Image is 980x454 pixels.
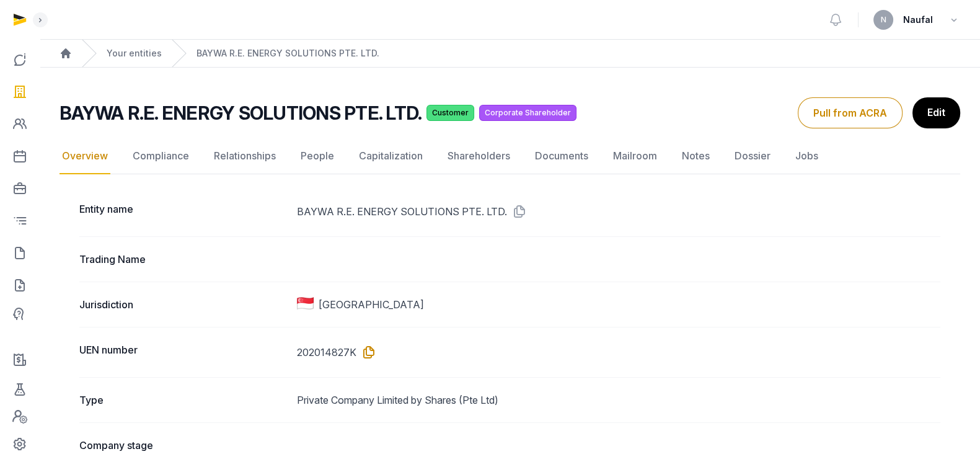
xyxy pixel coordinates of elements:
[479,105,576,121] span: Corporate Shareholder
[426,105,474,121] span: Customer
[297,202,940,221] dd: BAYWA R.E. ENERGY SOLUTIONS PTE. LTD.
[79,252,287,267] dt: Trading Name
[60,102,422,124] h2: BAYWA R.E. ENERGY SOLUTIONS PTE. LTD.
[298,138,337,174] a: People
[532,138,591,174] a: Documents
[79,393,287,407] dt: Type
[130,138,192,174] a: Compliance
[79,342,287,362] dt: UEN number
[798,97,903,128] button: Pull from ACRA
[79,202,287,221] dt: Entity name
[211,138,278,174] a: Relationships
[79,297,287,312] dt: Jurisdiction
[679,138,712,174] a: Notes
[903,12,933,27] span: Naufal
[611,138,660,174] a: Mailroom
[107,47,162,60] a: Your entities
[297,342,940,362] dd: 202014827K
[732,138,773,174] a: Dossier
[881,16,886,24] span: N
[60,138,960,174] nav: Tabs
[40,40,980,68] nav: Breadcrumb
[196,47,379,60] a: BAYWA R.E. ENERGY SOLUTIONS PTE. LTD.
[912,97,960,128] a: Edit
[873,10,893,30] button: N
[793,138,821,174] a: Jobs
[60,138,110,174] a: Overview
[297,393,940,407] dd: Private Company Limited by Shares (Pte Ltd)
[356,138,425,174] a: Capitalization
[79,438,287,453] dt: Company stage
[445,138,513,174] a: Shareholders
[319,297,424,312] span: [GEOGRAPHIC_DATA]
